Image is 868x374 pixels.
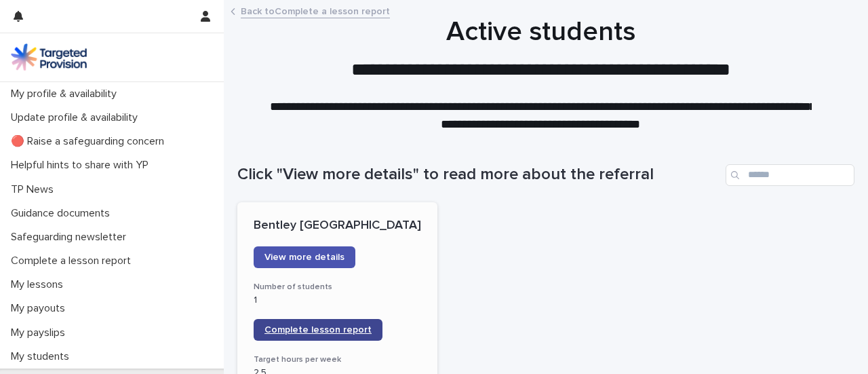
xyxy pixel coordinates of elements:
a: Complete lesson report [254,319,382,341]
h1: Active students [237,16,844,48]
p: My payslips [5,326,76,339]
p: TP News [5,183,64,196]
p: My students [5,350,80,363]
p: Helpful hints to share with YP [5,159,159,172]
p: Complete a lesson report [5,255,142,267]
p: Update profile & availability [5,111,149,124]
h3: Target hours per week [254,354,421,365]
p: My lessons [5,278,74,291]
p: Guidance documents [5,207,121,220]
p: 1 [254,295,421,306]
h3: Number of students [254,282,421,293]
span: Complete lesson report [264,325,372,335]
input: Search [726,164,854,186]
p: 🔴 Raise a safeguarding concern [5,135,175,148]
img: M5nRWzHhSzIhMunXDL62 [11,43,87,71]
a: Back toComplete a lesson report [241,3,390,18]
p: Safeguarding newsletter [5,231,137,244]
p: Bentley [GEOGRAPHIC_DATA] [254,219,421,233]
p: My profile & availability [5,88,127,100]
span: View more details [264,253,344,262]
a: View more details [254,246,355,268]
h1: Click "View more details" to read more about the referral [237,165,720,185]
p: My payouts [5,302,76,315]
